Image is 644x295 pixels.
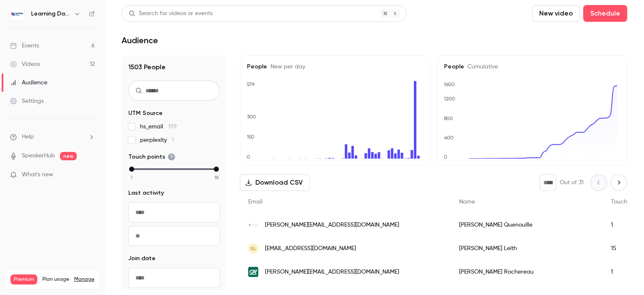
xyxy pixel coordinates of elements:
li: help-dropdown-opener [10,133,95,141]
span: [PERSON_NAME][EMAIL_ADDRESS][DOMAIN_NAME] [265,221,399,230]
span: Last activity [128,189,164,197]
div: [PERSON_NAME] Rochereau [451,260,602,284]
h6: Learning Days [31,10,70,18]
span: New per day [267,64,305,70]
text: 150 [247,134,254,140]
img: tab_domain_overview_orange.svg [34,49,41,55]
span: [EMAIL_ADDRESS][DOMAIN_NAME] [265,244,356,253]
span: 199 [168,124,177,130]
div: Events [10,42,39,50]
span: Help [22,133,34,141]
text: 400 [444,135,454,141]
span: Premium [10,274,37,285]
div: Settings [10,97,44,105]
div: Domaine [43,50,65,55]
img: tab_keywords_by_traffic_grey.svg [95,49,102,55]
span: perplexity [140,136,174,144]
img: credit-agricole-sa.fr [248,267,258,277]
button: Schedule [583,5,627,22]
a: SpeakerHub [22,151,55,160]
div: Mots-clés [104,50,128,55]
span: new [60,152,77,160]
div: max [214,167,219,172]
span: 1 [172,137,174,143]
img: logo_orange.svg [13,13,20,20]
h5: People [444,63,620,71]
button: New video [532,5,580,22]
h5: People [247,63,423,71]
span: hs_email [140,123,177,131]
div: min [129,167,134,172]
text: 0 [247,154,250,160]
span: SL [250,245,256,252]
div: Audience [10,78,47,87]
div: [PERSON_NAME] Leith [451,237,602,260]
h1: Audience [122,35,158,45]
text: 300 [247,114,256,120]
img: Learning Days [10,7,24,21]
p: Out of 31 [560,178,584,187]
text: 800 [444,115,453,121]
div: Domaine: [DOMAIN_NAME] [22,22,95,29]
span: 18 [214,174,218,181]
iframe: Noticeable Trigger [85,171,95,179]
img: rsconsultants.eu [248,224,258,226]
text: 1200 [444,96,455,102]
span: Email [248,199,262,205]
span: Plan usage [42,276,69,283]
text: 0 [444,154,447,160]
div: Search for videos or events [129,9,213,18]
div: Videos [10,60,40,68]
img: website_grey.svg [13,22,20,29]
button: Download CSV [240,174,310,191]
span: Cumulative [464,64,498,70]
span: 1 [131,174,132,181]
span: Join date [128,254,156,263]
text: 579 [247,81,255,87]
span: [PERSON_NAME][EMAIL_ADDRESS][DOMAIN_NAME] [265,268,399,277]
div: v 4.0.25 [23,13,41,20]
h1: 1503 People [128,62,220,72]
span: Touch points [128,153,175,161]
span: Name [459,199,475,205]
a: Manage [74,276,94,283]
span: UTM Source [128,109,163,117]
text: 1600 [444,81,455,87]
div: [PERSON_NAME] Quenouille [451,213,602,237]
button: Next page [610,174,627,191]
span: What's new [22,170,53,179]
